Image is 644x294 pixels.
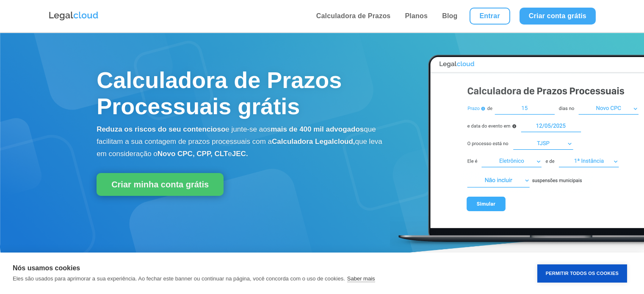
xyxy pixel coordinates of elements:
img: Calculadora de Prazos Processuais Legalcloud [390,46,644,253]
img: Logo da Legalcloud [48,11,99,22]
strong: Nós usamos cookies [13,264,80,272]
p: e junte-se aos que facilitam a sua contagem de prazos processuais com a que leva em consideração o e [97,124,386,160]
b: Reduza os riscos do seu contencioso [97,125,225,133]
b: Calculadora Legalcloud, [272,137,355,146]
span: Calculadora de Prazos Processuais grátis [97,67,342,119]
a: Criar minha conta grátis [97,173,224,196]
a: Entrar [470,8,510,25]
p: Eles são usados para aprimorar a sua experiência. Ao fechar este banner ou continuar na página, v... [13,275,345,282]
a: Saber mais [347,275,375,282]
a: Calculadora de Prazos Processuais Legalcloud [390,247,644,255]
a: Criar conta grátis [520,8,596,25]
b: Novo CPC, CPP, CLT [158,150,228,158]
b: JEC. [232,150,248,158]
b: mais de 400 mil advogados [271,125,364,133]
button: Permitir Todos os Cookies [537,264,627,283]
